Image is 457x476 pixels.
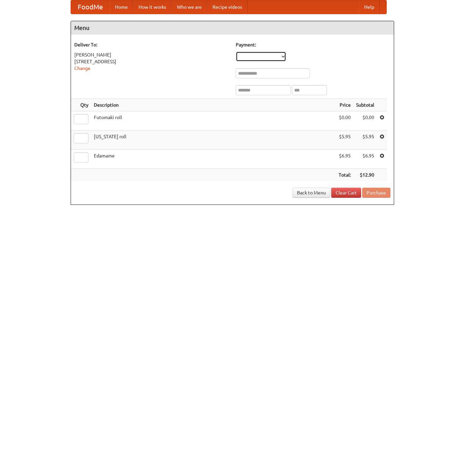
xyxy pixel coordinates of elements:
div: [PERSON_NAME] [74,51,229,58]
a: Recipe videos [207,0,247,14]
h5: Payment: [236,41,390,48]
th: Description [91,99,336,111]
h4: Menu [71,21,394,35]
td: Edamame [91,150,336,169]
td: $6.95 [336,150,353,169]
div: [STREET_ADDRESS] [74,58,229,65]
a: Who we are [172,0,207,14]
a: Help [359,0,380,14]
h5: Deliver To: [74,41,229,48]
td: $5.95 [336,131,353,150]
td: Futomaki roll [91,111,336,131]
th: Price [336,99,353,111]
th: Subtotal [353,99,377,111]
th: $12.90 [353,169,377,181]
a: Back to Menu [293,188,330,198]
td: [US_STATE] roll [91,131,336,150]
td: $5.95 [353,131,377,150]
a: Home [110,0,133,14]
a: How it works [133,0,172,14]
th: Total: [336,169,353,181]
td: $0.00 [353,111,377,131]
a: Change [74,66,90,71]
a: Clear Cart [331,188,361,198]
a: FoodMe [71,0,110,14]
button: Purchase [362,188,390,198]
th: Qty [71,99,91,111]
td: $0.00 [336,111,353,131]
td: $6.95 [353,150,377,169]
